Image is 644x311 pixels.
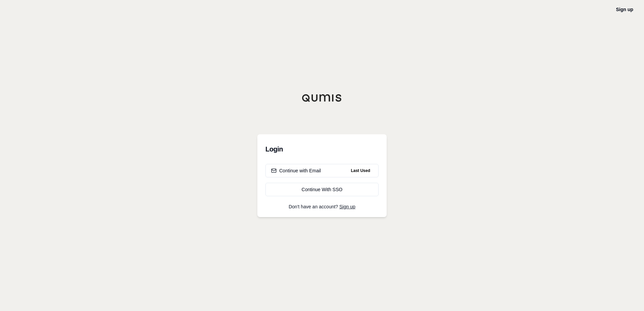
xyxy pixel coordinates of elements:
[265,164,379,177] button: Continue with EmailLast Used
[340,204,355,209] a: Sign up
[616,7,633,12] a: Sign up
[271,167,321,174] div: Continue with Email
[302,94,342,102] img: Qumis
[265,183,379,196] a: Continue With SSO
[348,167,373,175] span: Last Used
[265,204,379,209] p: Don't have an account?
[271,186,373,193] div: Continue With SSO
[265,142,379,156] h3: Login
